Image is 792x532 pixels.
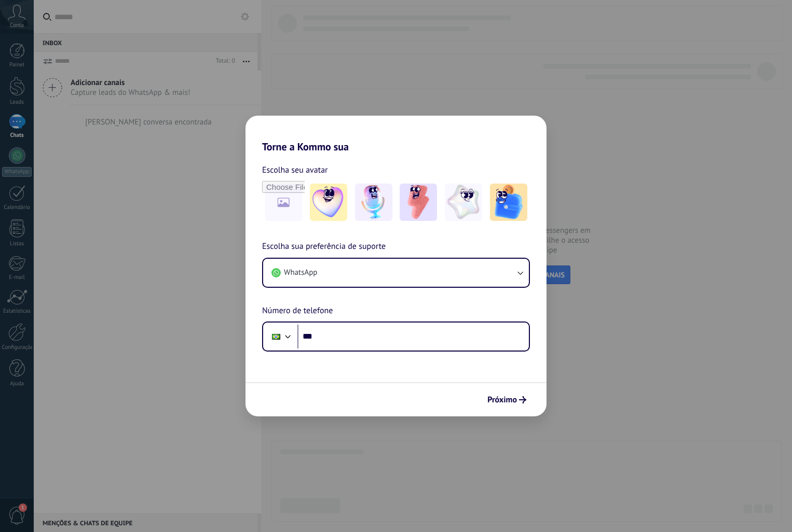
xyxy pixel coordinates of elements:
[262,240,386,254] span: Escolha sua preferência de suporte
[262,304,333,318] span: Número de telefone
[490,184,527,221] img: -5.jpeg
[487,396,517,403] span: Próximo
[445,184,482,221] img: -4.jpeg
[483,391,531,409] button: Próximo
[355,184,392,221] img: -2.jpeg
[266,326,286,347] div: Brazil: + 55
[263,259,529,287] button: WhatsApp
[284,268,317,278] span: WhatsApp
[245,116,547,153] h2: Torne a Kommo sua
[310,184,347,221] img: -1.jpeg
[400,184,437,221] img: -3.jpeg
[262,163,328,177] span: Escolha seu avatar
